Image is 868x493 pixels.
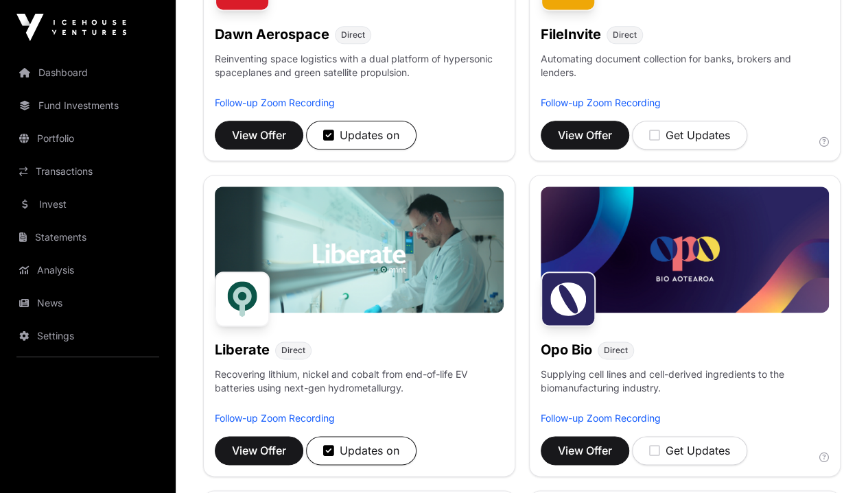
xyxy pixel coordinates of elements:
[541,121,629,149] button: View Offer
[541,272,596,326] img: Opo Bio
[632,121,747,149] button: Get Updates
[613,29,637,40] span: Direct
[541,368,830,395] p: Supplying cell lines and cell-derived ingredients to the biomanufacturing industry.
[649,127,730,143] div: Get Updates
[323,442,399,459] div: Updates on
[215,52,504,96] p: Reinventing space logistics with a dual platform of hypersonic spaceplanes and green satellite pr...
[11,91,165,121] a: Fund Investments
[541,25,601,44] h1: FileInvite
[11,58,165,88] a: Dashboard
[11,255,165,285] a: Analysis
[215,412,335,424] a: Follow-up Zoom Recording
[11,189,165,219] a: Invest
[541,97,661,108] a: Follow-up Zoom Recording
[11,123,165,154] a: Portfolio
[215,187,504,313] img: Liberate-Banner.jpg
[558,127,612,143] span: View Offer
[649,442,730,459] div: Get Updates
[16,14,126,41] img: Icehouse Ventures Logo
[215,436,303,465] button: View Offer
[558,442,612,459] span: View Offer
[323,127,399,143] div: Updates on
[799,427,868,493] iframe: Chat Widget
[541,52,830,96] p: Automating document collection for banks, brokers and lenders.
[215,272,270,326] img: Liberate
[306,121,417,149] button: Updates on
[232,127,286,143] span: View Offer
[281,345,305,356] span: Direct
[232,442,286,459] span: View Offer
[215,97,335,108] a: Follow-up Zoom Recording
[215,121,303,149] button: View Offer
[632,436,747,465] button: Get Updates
[11,321,165,351] a: Settings
[541,436,629,465] button: View Offer
[341,29,365,40] span: Direct
[541,340,592,359] h1: Opo Bio
[215,25,329,44] h1: Dawn Aerospace
[11,288,165,318] a: News
[541,412,661,424] a: Follow-up Zoom Recording
[604,345,628,356] span: Direct
[541,187,830,313] img: Opo-Bio-Banner.jpg
[11,222,165,252] a: Statements
[215,368,504,411] p: Recovering lithium, nickel and cobalt from end-of-life EV batteries using next-gen hydrometallurgy.
[306,436,417,465] button: Updates on
[11,156,165,187] a: Transactions
[215,340,270,359] h1: Liberate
